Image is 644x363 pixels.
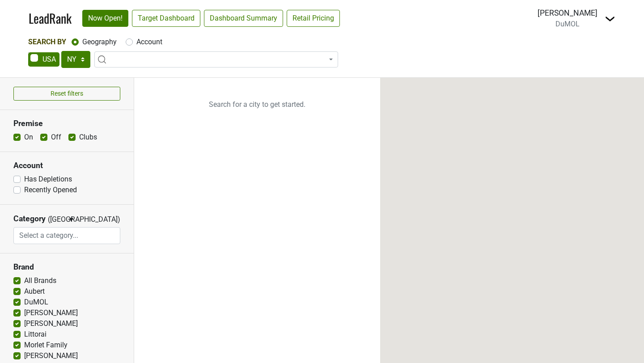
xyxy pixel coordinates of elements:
[134,78,380,131] p: Search for a city to get started.
[24,275,56,286] label: All Brands
[13,262,120,272] h3: Brand
[24,318,78,329] label: [PERSON_NAME]
[555,20,580,28] span: DuMOL
[14,227,120,244] input: Select a category...
[136,37,162,47] label: Account
[13,87,120,101] button: Reset filters
[24,174,72,185] label: Has Depletions
[68,215,75,224] span: ▼
[28,38,66,46] span: Search By
[538,7,597,19] div: [PERSON_NAME]
[13,161,120,170] h3: Account
[24,329,47,340] label: Littorai
[82,37,117,47] label: Geography
[24,340,68,350] label: Morlet Family
[13,119,120,128] h3: Premise
[13,214,46,224] h3: Category
[82,10,128,27] a: Now Open!
[24,286,45,297] label: Aubert
[24,350,78,361] label: [PERSON_NAME]
[24,185,77,195] label: Recently Opened
[605,13,615,24] img: Dropdown Menu
[79,132,97,143] label: Clubs
[24,132,33,143] label: On
[48,214,66,227] span: ([GEOGRAPHIC_DATA])
[51,132,61,143] label: Off
[287,10,340,27] a: Retail Pricing
[24,308,78,318] label: [PERSON_NAME]
[132,10,200,27] a: Target Dashboard
[29,9,72,28] a: LeadRank
[24,297,48,308] label: DuMOL
[204,10,283,27] a: Dashboard Summary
